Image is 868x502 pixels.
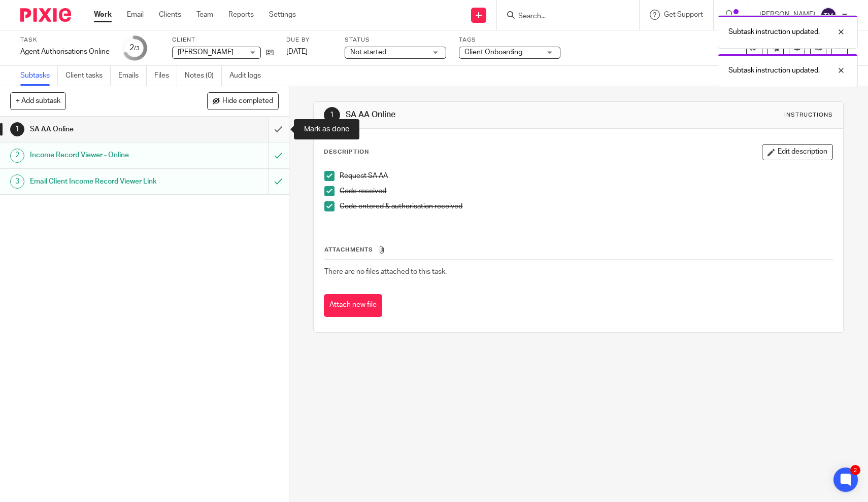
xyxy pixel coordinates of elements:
p: Request SA AA [340,171,832,181]
p: Code received [340,186,832,196]
span: There are no files attached to this task. [324,268,447,275]
a: Clients [159,10,181,20]
a: Files [154,66,177,86]
img: Pixie [20,8,71,22]
a: Audit logs [229,66,269,86]
img: svg%3E [820,7,837,23]
label: Client [172,36,274,44]
p: Subtask instruction updated. [728,65,820,76]
div: 2 [129,42,140,54]
a: Reports [228,10,254,20]
span: [DATE] [286,48,308,55]
div: 2 [10,149,24,163]
h1: Email Client Income Record Viewer Link [30,174,182,189]
span: Attachments [324,247,373,253]
div: 1 [324,107,340,123]
span: Hide completed [222,97,273,105]
a: Client tasks [65,66,111,86]
a: Notes (0) [185,66,222,86]
h1: Income Record Viewer - Online [30,148,182,163]
label: Task [20,36,110,44]
p: Description [324,148,369,156]
div: Instructions [784,111,833,119]
button: + Add subtask [10,92,66,110]
p: Subtask instruction updated. [728,27,820,37]
a: Email [127,10,144,20]
p: Code entered & authorisation received [340,201,832,211]
a: Subtasks [20,66,58,86]
h1: SA AA Online [30,122,182,137]
div: 2 [850,465,860,475]
span: Not started [350,49,386,56]
a: Emails [118,66,147,86]
label: Due by [286,36,332,44]
button: Edit description [762,144,833,160]
a: Work [94,10,112,20]
div: 3 [10,174,24,189]
a: Team [196,10,213,20]
div: Agent Authorisations Online [20,47,110,57]
label: Status [345,36,446,44]
a: Settings [269,10,296,20]
button: Attach new file [324,294,382,317]
h1: SA AA Online [346,110,600,120]
div: 1 [10,122,24,136]
span: [PERSON_NAME] [178,49,233,56]
button: Hide completed [207,92,279,110]
small: /3 [134,46,140,51]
